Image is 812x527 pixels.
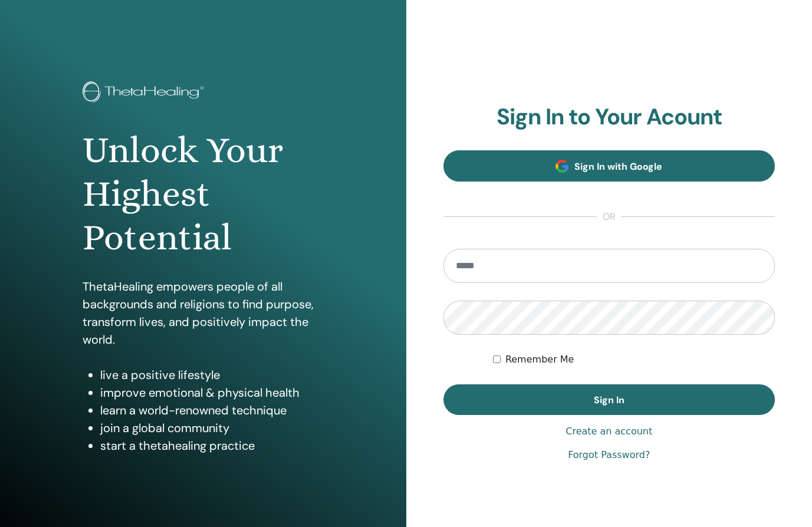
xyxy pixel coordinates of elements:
[594,394,624,406] span: Sign In
[597,210,622,224] span: or
[493,353,775,367] div: Keep me authenticated indefinitely or until I manually logout
[574,160,662,173] span: Sign In with Google
[100,366,324,384] li: live a positive lifestyle
[100,384,324,401] li: improve emotional & physical health
[566,424,652,439] a: Create an account
[443,150,775,182] a: Sign In with Google
[100,401,324,419] li: learn a world-renowned technique
[443,104,775,131] h2: Sign In to Your Acount
[100,419,324,437] li: join a global community
[83,278,324,348] p: ThetaHealing empowers people of all backgrounds and religions to find purpose, transform lives, a...
[443,384,775,415] button: Sign In
[505,353,574,367] label: Remember Me
[100,437,324,454] li: start a thetahealing practice
[83,129,324,260] h1: Unlock Your Highest Potential
[568,448,650,462] a: Forgot Password?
